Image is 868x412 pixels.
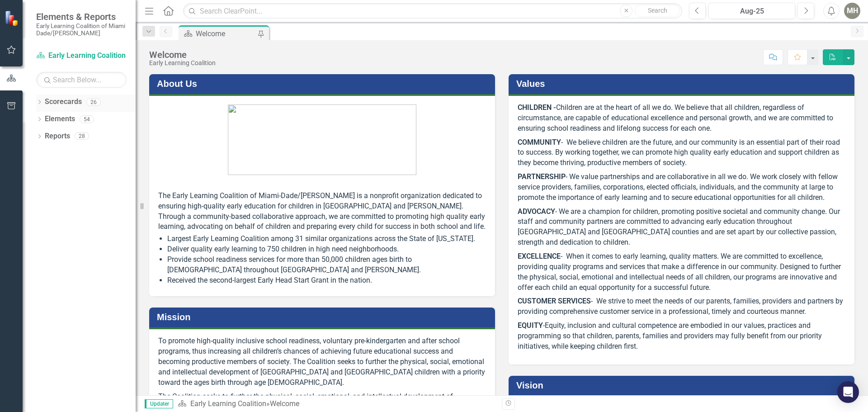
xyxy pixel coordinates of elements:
div: » [178,399,495,409]
img: ELC_logo.jpg [228,104,416,175]
a: Scorecards [45,97,82,107]
span: Elements & Reports [36,11,127,22]
li: Provide school readiness services for more than 50,000 children ages birth to [DEMOGRAPHIC_DATA] ... [167,255,486,275]
h3: Mission [157,312,491,322]
button: Search [635,5,680,17]
h3: About Us [157,79,491,89]
div: Welcome [270,399,299,408]
input: Search Below... [36,72,127,88]
div: Aug-25 [712,6,792,17]
div: Welcome [196,28,255,39]
div: Open Intercom Messenger [837,381,859,403]
button: Aug-25 [708,3,795,19]
strong: COMMUNITY [518,138,561,147]
strong: EQUITY [518,321,543,330]
a: Early Learning Coalition [190,399,266,408]
h3: Values [516,79,850,89]
li: Largest Early Learning Coalition among 31 similar organizations across the State of [US_STATE]. [167,234,486,244]
div: 28 [75,133,89,140]
strong: ADVOCACY [518,207,555,216]
a: Elements [45,114,75,124]
span: The Early Learning Coalition of Miami-Dade/[PERSON_NAME] is a nonprofit organization dedicated to... [158,191,486,231]
p: Children are at the heart of all we do. We believe that all children, regardless of circumstance,... [518,103,845,136]
span: Equity, inclusion and cultural competence are embodied in our values, practices and programming s... [518,321,822,350]
li: Deliver quality early learning to 750 children in high need neighborhoods. [167,244,486,255]
p: - We believe children are the future, and our community is an essential part of their road to suc... [518,136,845,170]
p: - We strive to meet the needs of our parents, families, providers and partners by providing compr... [518,294,845,319]
p: To promote high-quality inclusive school readiness, voluntary pre-kindergarten and after school p... [158,336,486,389]
li: Received the second-largest Early Head Start Grant in the nation. [167,275,486,286]
small: Early Learning Coalition of Miami Dade/[PERSON_NAME] [36,22,127,37]
p: - [518,319,845,354]
p: - We are a champion for children, promoting positive societal and community change. Our staff and... [518,205,845,250]
img: ClearPoint Strategy [5,10,20,26]
strong: EXCELLENCE [518,252,561,260]
input: Search ClearPoint... [183,3,682,19]
strong: CUSTOMER SERVICES [518,297,591,305]
h3: Vision [516,380,850,390]
p: - When it comes to early learning, quality matters. We are committed to excellence, providing qua... [518,250,845,294]
div: Early Learning Coalition [149,60,216,66]
div: Welcome [149,50,216,60]
div: 54 [80,115,94,123]
strong: PARTNERSHIP [518,172,566,181]
span: Updater [145,399,173,408]
strong: CHILDREN - [518,103,556,112]
span: Search [648,7,667,14]
div: 26 [86,98,101,106]
a: Early Learning Coalition [36,51,127,61]
a: Reports [45,131,70,142]
button: MH [844,3,860,19]
p: - We value partnerships and are collaborative in all we do. We work closely with fellow service p... [518,170,845,205]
